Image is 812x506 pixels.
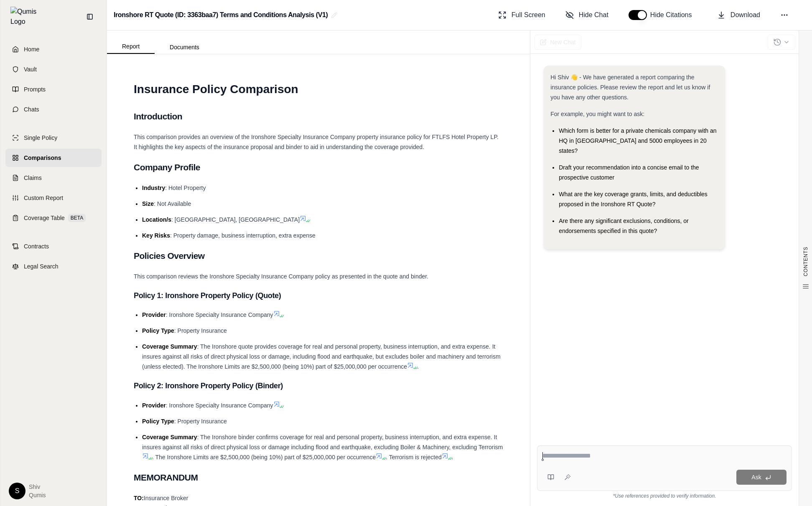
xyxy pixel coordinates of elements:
span: Download [731,10,760,20]
span: . [417,363,419,370]
span: Insurance Broker [144,495,188,501]
a: Legal Search [5,257,102,276]
span: Are there any significant exclusions, conditions, or endorsements specified in this quote? [559,218,689,234]
span: Custom Report [24,194,63,202]
span: Home [24,45,39,53]
span: Hide Chat [579,10,608,20]
span: Policy Type [142,327,174,334]
span: : Not Available [154,200,191,207]
span: Full Screen [512,10,545,20]
span: Claims [24,174,42,182]
span: Shiv [29,483,46,491]
span: Location/s [142,216,171,223]
a: Vault [5,60,102,78]
span: Coverage Table [24,214,65,222]
span: Legal Search [24,262,59,271]
span: Which form is better for a private chemicals company with an HQ in [GEOGRAPHIC_DATA] and 5000 emp... [559,127,716,154]
h3: Policy 2: Ironshore Property Policy (Binder) [134,378,503,393]
button: Documents [155,40,214,54]
span: This comparison reviews the Ironshore Specialty Insurance Company policy as presented in the quot... [134,273,428,280]
span: This comparison provides an overview of the Ironshore Specialty Insurance Company property insura... [134,134,499,150]
span: : [GEOGRAPHIC_DATA], [GEOGRAPHIC_DATA] [171,216,300,223]
span: Coverage Summary [142,434,197,440]
a: Comparisons [5,149,102,167]
span: Ask [751,474,761,481]
a: Home [5,40,102,58]
a: Custom Report [5,189,102,207]
span: . The Ironshore Limits are $2,500,000 (being 10%) part of $25,000,000 per occurrence [152,454,376,460]
span: : Ironshore Specialty Insurance Company [166,311,273,318]
span: Chats [24,105,39,114]
h2: Company Profile [134,159,503,176]
span: Qumis [29,491,46,499]
button: Full Screen [495,7,549,23]
button: Report [107,40,155,54]
span: CONTENTS [802,247,809,276]
span: Hi Shiv 👋 - We have generated a report comparing the insurance policies. Please review the report... [550,74,710,101]
span: BETA [68,214,86,222]
a: Claims [5,169,102,187]
span: : Property Insurance [174,327,227,334]
span: Vault [24,65,37,73]
a: Chats [5,100,102,119]
a: Single Policy [5,129,102,147]
span: What are the key coverage grants, limits, and deductibles proposed in the Ironshore RT Quote? [559,191,708,207]
span: . [452,454,453,460]
strong: TO: [134,495,144,501]
button: Download [714,7,764,23]
div: *Use references provided to verify information. [537,491,792,499]
img: Qumis Logo [10,7,42,27]
button: Hide Chat [562,7,612,23]
span: Size [142,200,154,207]
span: Single Policy [24,134,57,142]
span: Provider [142,311,166,318]
span: Key Risks [142,232,170,239]
span: Provider [142,402,166,409]
span: : Ironshore Specialty Insurance Company [166,402,273,409]
h2: Ironshore RT Quote (ID: 3363baa7) Terms and Conditions Analysis (V1) [114,8,328,23]
h2: Policies Overview [134,247,503,265]
a: Prompts [5,80,102,99]
a: Coverage TableBETA [5,209,102,227]
span: Draft your recommendation into a concise email to the prospective customer [559,164,699,181]
h3: Policy 1: Ironshore Property Policy (Quote) [134,288,503,303]
button: Ask [736,470,787,485]
h1: Insurance Policy Comparison [134,78,503,101]
span: . Terrorism is rejected [386,454,442,460]
h2: Introduction [134,108,503,125]
span: Hide Citations [650,10,697,20]
span: : The Ironshore binder confirms coverage for real and personal property, business interruption, a... [142,434,503,450]
span: : The Ironshore quote provides coverage for real and personal property, business interruption, an... [142,343,501,370]
a: Contracts [5,237,102,256]
span: Comparisons [24,154,61,162]
span: For example, you might want to ask: [550,111,644,117]
span: Prompts [24,85,46,94]
span: Policy Type [142,418,174,425]
span: Industry [142,185,165,191]
span: Coverage Summary [142,343,197,350]
span: : Property Insurance [174,418,227,425]
span: : Hotel Property [165,185,206,191]
span: : Property damage, business interruption, extra expense [170,232,316,239]
span: Contracts [24,242,49,250]
h2: MEMORANDUM [134,469,503,486]
button: Collapse sidebar [83,10,97,23]
div: S [9,483,25,499]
